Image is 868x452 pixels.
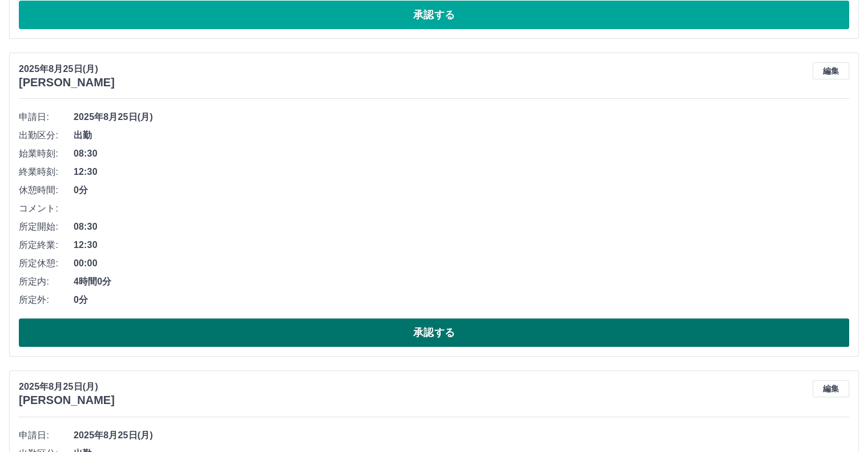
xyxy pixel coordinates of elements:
[19,394,115,407] h3: [PERSON_NAME]
[19,202,74,215] span: コメント:
[74,238,849,252] span: 12:30
[74,293,849,307] span: 0分
[19,318,849,347] button: 承認する
[19,183,74,197] span: 休憩時間:
[19,275,74,289] span: 所定内:
[74,147,849,161] span: 08:30
[813,62,849,79] button: 編集
[74,257,849,270] span: 00:00
[74,129,849,142] span: 出勤
[74,110,849,124] span: 2025年8月25日(月)
[74,429,849,442] span: 2025年8月25日(月)
[19,429,74,442] span: 申請日:
[19,62,115,76] p: 2025年8月25日(月)
[19,293,74,307] span: 所定外:
[19,76,115,89] h3: [PERSON_NAME]
[19,257,74,270] span: 所定休憩:
[74,220,849,234] span: 08:30
[74,165,849,179] span: 12:30
[74,275,849,289] span: 4時間0分
[19,1,849,29] button: 承認する
[19,110,74,124] span: 申請日:
[19,380,115,394] p: 2025年8月25日(月)
[19,165,74,179] span: 終業時刻:
[19,220,74,234] span: 所定開始:
[19,147,74,161] span: 始業時刻:
[813,380,849,397] button: 編集
[19,129,74,142] span: 出勤区分:
[19,238,74,252] span: 所定終業:
[74,183,849,197] span: 0分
